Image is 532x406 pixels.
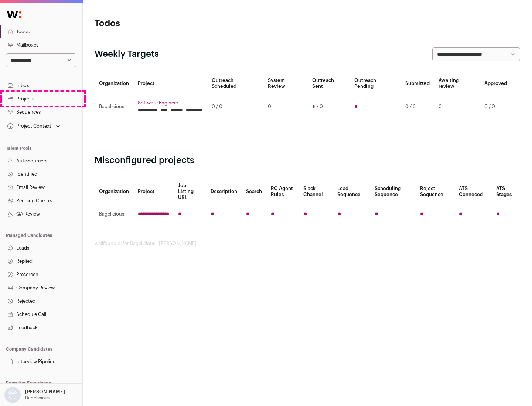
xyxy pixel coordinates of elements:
th: Search [242,178,266,205]
th: Approved [480,73,511,94]
button: Open dropdown [3,387,66,403]
th: Outreach Sent [308,73,350,94]
th: Slack Channel [299,178,333,205]
th: Description [206,178,242,205]
span: / 0 [317,104,323,110]
td: 0 [263,94,307,120]
th: Organization [95,178,133,205]
td: 0 / 0 [207,94,263,120]
p: Bagelicious [25,395,50,401]
th: Reject Sequence [416,178,455,205]
th: Job Listing URL [174,178,206,205]
h2: Weekly Targets [95,48,159,60]
th: Scheduling Sequence [370,178,416,205]
h1: Todos [95,18,236,30]
td: 0 / 6 [401,94,434,120]
th: Project [133,178,174,205]
th: Outreach Pending [350,73,400,94]
footer: wellfound:ai for Bagelicious - [PERSON_NAME] [95,241,520,247]
img: Wellfound [3,7,25,22]
td: 0 / 0 [480,94,511,120]
th: Outreach Scheduled [207,73,263,94]
th: Project [133,73,207,94]
th: System Review [263,73,307,94]
th: Lead Sequence [333,178,370,205]
td: Bagelicious [95,94,133,120]
button: Open dropdown [6,121,62,131]
div: Project Context [6,123,51,129]
img: nopic.png [4,387,21,403]
th: Submitted [401,73,434,94]
td: Bagelicious [95,205,133,223]
p: [PERSON_NAME] [25,389,65,395]
a: Software Engineer [138,100,203,106]
th: ATS Conneced [454,178,491,205]
td: 0 [434,94,480,120]
th: Awaiting review [434,73,480,94]
h2: Misconfigured projects [95,155,520,166]
th: ATS Stages [492,178,520,205]
th: Organization [95,73,133,94]
th: RC Agent Rules [266,178,299,205]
